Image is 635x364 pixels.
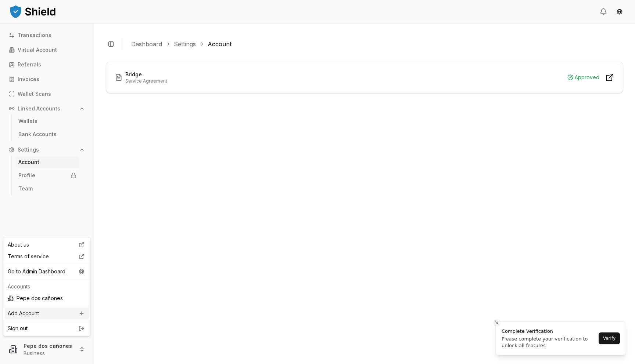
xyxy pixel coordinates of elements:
div: Pepe dos cañones [5,292,89,304]
p: Accounts [8,283,86,290]
a: Terms of service [5,251,89,262]
div: Go to Admin Dashboard [5,266,89,277]
a: Add Account [5,307,89,319]
a: Sign out [8,325,86,332]
a: About us [5,239,89,251]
